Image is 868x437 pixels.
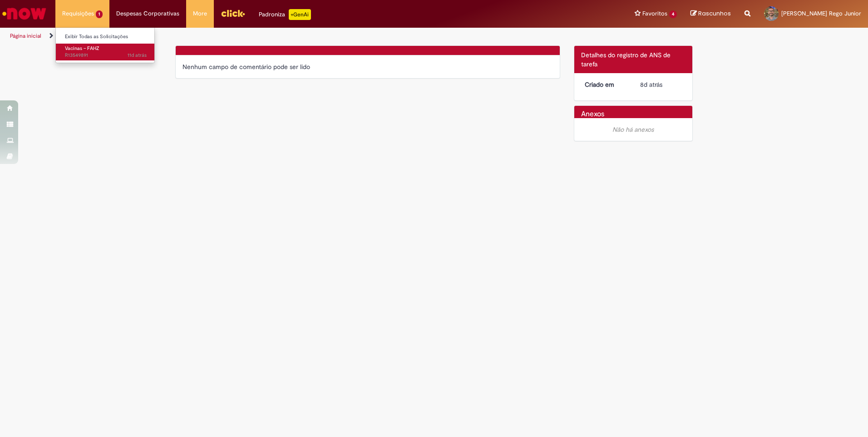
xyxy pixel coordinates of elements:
time: 22/09/2025 09:35:59 [640,80,662,89]
em: Não há anexos [612,125,654,134]
img: click_logo_yellow_360x200.png [221,6,245,20]
div: 22/09/2025 09:35:59 [640,80,682,89]
span: 4 [669,10,677,18]
span: 8d atrás [640,80,662,89]
span: 11d atrás [128,52,147,59]
a: Rascunhos [690,10,731,18]
a: Exibir Todas as Solicitações [56,32,156,42]
span: 1 [96,10,103,18]
span: Requisições [62,9,94,18]
h2: Anexos [581,110,604,119]
span: R13549891 [65,52,147,59]
ul: Requisições [55,27,155,63]
span: [PERSON_NAME] Rego Junior [781,10,861,17]
span: Rascunhos [698,9,731,18]
span: Despesas Corporativas [116,9,179,18]
ul: Trilhas de página [7,28,572,45]
dt: Criado em [578,80,634,89]
p: +GenAi [289,9,311,20]
div: Nenhum campo de comentário pode ser lido [182,62,553,71]
span: More [193,9,207,18]
time: 19/09/2025 10:34:17 [128,52,147,59]
a: Aberto R13549891 : Vacinas – FAHZ [56,44,156,60]
span: Favoritos [642,9,667,18]
img: ServiceNow [1,5,48,23]
div: Padroniza [259,9,311,20]
span: Vacinas – FAHZ [65,45,99,52]
a: Página inicial [10,32,41,40]
span: Detalhes do registro de ANS de tarefa [581,51,671,68]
